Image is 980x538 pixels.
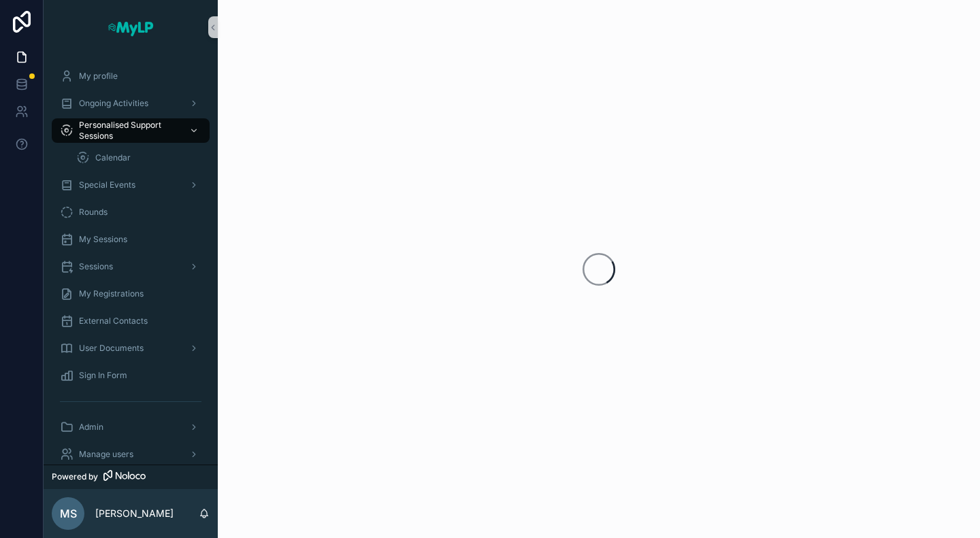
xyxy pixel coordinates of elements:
[52,227,210,252] a: My Sessions
[79,120,178,141] span: Personalised Support Sessions
[68,146,210,170] a: Calendar
[79,343,144,354] span: User Documents
[52,363,210,388] a: Sign In Form
[79,449,133,460] span: Manage users
[79,370,127,381] span: Sign In Form
[79,316,148,326] span: External Contacts
[95,507,174,520] p: [PERSON_NAME]
[79,422,103,433] span: Admin
[95,152,131,163] span: Calendar
[44,54,218,465] div: scrollable content
[79,71,118,82] span: My profile
[79,234,127,245] span: My Sessions
[44,465,218,489] a: Powered by
[79,261,113,272] span: Sessions
[52,173,210,197] a: Special Events
[52,336,210,360] a: User Documents
[79,180,135,190] span: Special Events
[52,254,210,279] a: Sessions
[107,16,154,38] img: App logo
[60,505,77,522] span: MS
[79,288,144,299] span: My Registrations
[52,309,210,333] a: External Contacts
[52,442,210,467] a: Manage users
[52,471,98,482] span: Powered by
[79,98,148,109] span: Ongoing Activities
[52,64,210,88] a: My profile
[52,91,210,116] a: Ongoing Activities
[52,200,210,224] a: Rounds
[79,207,108,218] span: Rounds
[52,282,210,306] a: My Registrations
[52,118,210,143] a: Personalised Support Sessions
[52,415,210,439] a: Admin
